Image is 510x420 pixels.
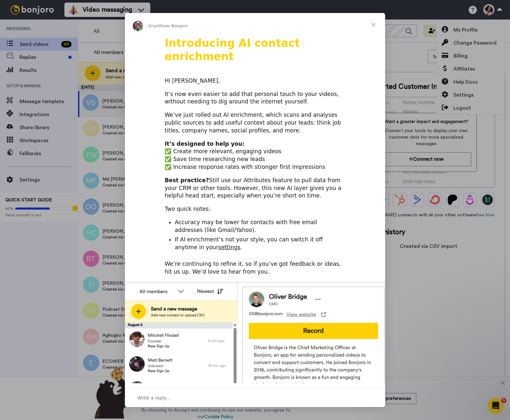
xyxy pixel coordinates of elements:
[148,23,160,28] span: Grant
[137,394,171,402] span: Write a reply…
[165,37,300,63] b: Introducing AI contact enrichment
[165,140,345,171] div: ✅ Create more relevant, engaging videos ✅ Save time researching new leads ✅ Increase response rat...
[165,111,345,134] div: We’ve just rolled out AI enrichment, which scans and analyses public sources to add useful contex...
[125,388,385,407] div: Open conversation and reply
[218,244,240,251] a: settings
[165,177,209,183] b: Best practice?
[165,141,244,147] b: It’s designed to help you:
[133,21,143,31] img: Profile image for Grant
[165,177,345,200] div: Still use our Attributes feature to pull data from your CRM or other tools. However, this new AI ...
[362,13,385,36] span: Close
[165,77,345,85] div: Hi [PERSON_NAME],
[175,219,345,234] li: Accuracy may be lower for contacts with free email addresses (like Gmail/Yahoo).
[160,23,188,28] span: from Bonjoro
[165,260,345,276] div: We’re continuing to refine it, so if you’ve got feedback or ideas, hit us up. We’d love to hear f...
[165,90,345,106] div: It’s now even easier to add that personal touch to your videos, without needing to dig around the...
[175,236,345,251] li: If AI enrichment’s not your style, you can switch it off anytime in your .
[165,205,345,213] div: Two quick notes:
